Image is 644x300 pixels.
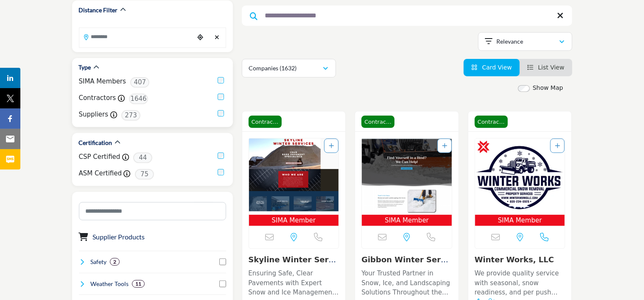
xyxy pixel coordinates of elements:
[79,110,109,119] label: Suppliers
[555,142,560,149] a: Add To List
[129,94,148,104] span: 1646
[475,255,554,264] a: Winter Works, LLC
[219,258,226,265] input: Select Safety checkbox
[464,59,520,76] li: Card View
[218,153,224,159] input: CSP Certified checkbox
[79,169,122,178] label: ASM Certified
[249,269,339,297] p: Ensuring Safe, Clear Pavements with Expert Snow and Ice Management With over two decades of exper...
[496,37,523,46] p: Relevance
[249,116,282,128] span: Contractor
[132,280,145,288] div: 11 Results For Weather Tools
[218,77,224,83] input: SIMA Members checkbox
[471,64,512,71] a: View Card
[362,139,452,226] a: Open Listing in new tab
[533,83,563,92] label: Show Map
[79,28,194,45] input: Search Location
[242,59,336,78] button: Companies (1632)
[538,64,564,71] span: List View
[218,110,224,117] input: Suppliers checkbox
[79,93,116,103] label: Contractors
[329,142,334,149] a: Add To List
[133,153,152,163] span: 44
[79,6,118,14] h2: Distance Filter
[249,64,297,72] p: Companies (1632)
[135,281,141,287] b: 11
[475,116,508,128] span: Contractor
[520,59,572,76] li: List View
[361,267,452,297] a: Your Trusted Partner in Snow, Ice, and Landscaping Solutions Throughout the Winter Months. This f...
[130,77,149,88] span: 407
[194,28,207,47] div: Choose your current location
[242,6,572,26] input: Search Keyword
[475,255,566,264] h3: Winter Works, LLC
[218,94,224,100] input: Contractors checkbox
[478,32,572,51] button: Relevance
[110,258,120,266] div: 2 Results For Safety
[90,280,129,288] h4: Weather Tools: Weather Tools refer to instruments, software, and technologies used to monitor, pr...
[249,139,339,215] img: Skyline Winter Services
[442,142,447,149] a: Add To List
[79,139,112,147] h2: Certification
[475,139,565,226] a: Open Listing in new tab
[90,258,106,266] h4: Safety: Safety refers to the measures, practices, and protocols implemented to protect individual...
[527,64,565,71] a: View List
[361,255,448,273] a: Gibbon Winter Servic...
[482,64,512,71] span: Card View
[249,255,336,273] a: Skyline Winter Servi...
[361,116,395,128] span: Contractor
[364,216,450,225] span: SIMA Member
[362,139,452,215] img: Gibbon Winter Service
[113,259,116,265] b: 2
[79,152,120,162] label: CSP Certified
[475,267,566,297] a: We provide quality service with seasonal, snow readiness, and per push contracts with a variety o...
[477,141,490,153] img: CSP Certified Badge Icon
[475,139,565,215] img: Winter Works, LLC
[219,281,226,287] input: Select Weather Tools checkbox
[361,255,452,264] h3: Gibbon Winter Service
[249,267,339,297] a: Ensuring Safe, Clear Pavements with Expert Snow and Ice Management With over two decades of exper...
[79,202,226,220] input: Search Category
[477,216,563,225] span: SIMA Member
[249,255,339,264] h3: Skyline Winter Services
[218,169,224,175] input: ASM Certified checkbox
[249,139,339,226] a: Open Listing in new tab
[211,28,224,47] div: Clear search location
[121,110,140,121] span: 273
[135,169,154,180] span: 75
[93,232,145,242] button: Supplier Products
[361,269,452,297] p: Your Trusted Partner in Snow, Ice, and Landscaping Solutions Throughout the Winter Months. This f...
[79,77,126,86] label: SIMA Members
[251,216,337,225] span: SIMA Member
[475,269,566,297] p: We provide quality service with seasonal, snow readiness, and per push contracts with a variety o...
[79,63,91,72] h2: Type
